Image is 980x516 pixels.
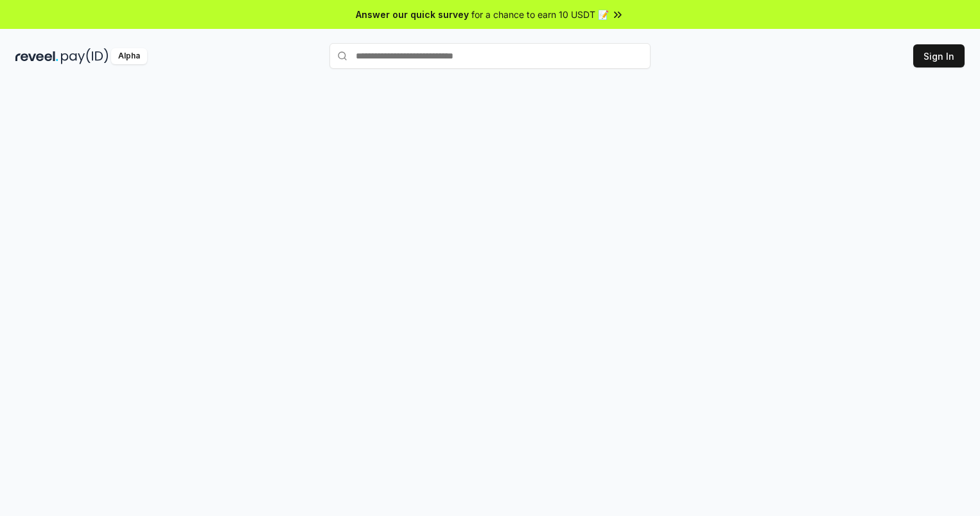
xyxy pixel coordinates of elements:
span: Answer our quick survey [356,8,469,21]
div: Alpha [111,48,147,64]
span: for a chance to earn 10 USDT 📝 [471,8,609,21]
img: pay_id [61,48,109,64]
img: reveel_dark [15,48,58,64]
button: Sign In [913,44,965,67]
